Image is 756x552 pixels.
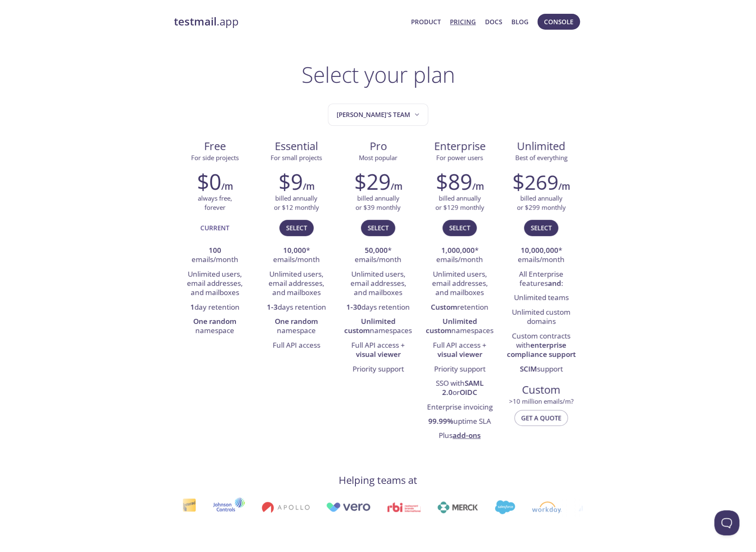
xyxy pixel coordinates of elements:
li: Full API access [262,338,331,353]
strong: 100 [209,245,221,255]
li: days retention [262,300,331,315]
button: Select [442,220,477,236]
span: Unlimited [517,139,565,153]
p: billed annually or $129 monthly [435,194,484,212]
p: billed annually or $299 monthly [517,194,566,212]
strong: 50,000 [365,245,388,255]
strong: 1-30 [346,302,361,312]
h6: /m [472,179,484,193]
p: billed annually or $39 monthly [355,194,401,212]
span: Best of everything [515,153,567,162]
li: support [507,362,576,376]
li: Full API access + [425,338,494,362]
span: Select [449,222,470,233]
li: namespaces [425,315,494,338]
img: salesforce [494,500,514,514]
span: For small projects [271,153,322,162]
li: Priority support [425,362,494,376]
h6: /m [221,179,233,193]
h2: $ [512,169,558,194]
strong: SCIM [520,364,537,374]
span: Custom [507,383,575,397]
span: 269 [524,168,558,196]
li: Unlimited users, email addresses, and mailboxes [180,267,249,300]
li: namespaces [343,315,412,338]
button: Dejan's team [328,104,428,126]
a: testmail.app [174,15,404,29]
strong: enterprise compliance support [507,340,576,359]
li: SSO with or [425,376,494,400]
span: Enterprise [426,139,494,153]
button: Get a quote [514,410,568,426]
img: merck [437,501,478,513]
iframe: To enrich screen reader interactions, please activate Accessibility in Grammarly extension settings [714,510,739,535]
strong: testmail [174,14,217,29]
li: days retention [343,300,412,315]
img: vero [326,502,370,512]
a: Pricing [450,16,476,27]
strong: OIDC [460,387,477,397]
p: billed annually or $12 monthly [274,194,319,212]
button: Select [361,220,395,236]
li: Unlimited users, email addresses, and mailboxes [262,267,331,300]
li: uptime SLA [425,415,494,429]
h6: /m [303,179,314,193]
a: Blog [511,16,529,27]
li: Unlimited users, email addresses, and mailboxes [425,267,494,300]
span: Essential [262,139,330,153]
li: * emails/month [262,244,331,267]
strong: Unlimited custom [426,316,477,335]
strong: 99.99% [428,416,453,426]
h6: /m [558,179,570,193]
button: Select [279,220,314,236]
li: retention [425,300,494,315]
img: interac [182,498,196,516]
li: Enterprise invoicing [425,400,494,415]
strong: and [548,278,561,288]
strong: 1,000,000 [441,245,475,255]
h2: $29 [354,169,391,194]
li: day retention [180,300,249,315]
strong: SAML 2.0 [442,378,483,397]
li: Plus [425,429,494,443]
li: Unlimited custom domains [507,305,576,329]
img: apollo [261,501,309,513]
li: * emails/month [425,244,494,267]
strong: visual viewer [356,349,401,359]
span: > 10 million emails/m? [509,397,573,405]
li: emails/month [180,244,249,267]
li: Priority support [343,362,412,376]
a: Docs [485,16,502,27]
li: Unlimited teams [507,291,576,305]
strong: Custom [431,302,457,312]
li: namespace [180,315,249,338]
span: Free [181,139,249,153]
p: always free, forever [198,194,232,212]
h2: $89 [436,169,472,194]
span: Select [531,222,552,233]
a: Product [411,16,441,27]
span: Console [544,16,573,27]
span: Select [368,222,388,233]
strong: 10,000,000 [521,245,558,255]
li: Full API access + [343,338,412,362]
strong: One random [275,316,318,326]
span: Most popular [359,153,397,162]
li: * emails/month [343,244,412,267]
span: For power users [436,153,483,162]
h4: Helping teams at [339,473,417,487]
li: Custom contracts with [507,329,576,362]
strong: 1 [190,302,194,312]
span: [PERSON_NAME]'s team [337,109,421,120]
li: Unlimited users, email addresses, and mailboxes [343,267,412,300]
strong: visual viewer [437,349,482,359]
h6: /m [391,179,402,193]
strong: 10,000 [283,245,306,255]
li: * emails/month [507,244,576,267]
span: Select [286,222,307,233]
strong: One random [193,316,236,326]
img: workday [531,501,561,513]
img: rbi [387,502,421,512]
button: Console [537,14,580,30]
span: Pro [344,139,412,153]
